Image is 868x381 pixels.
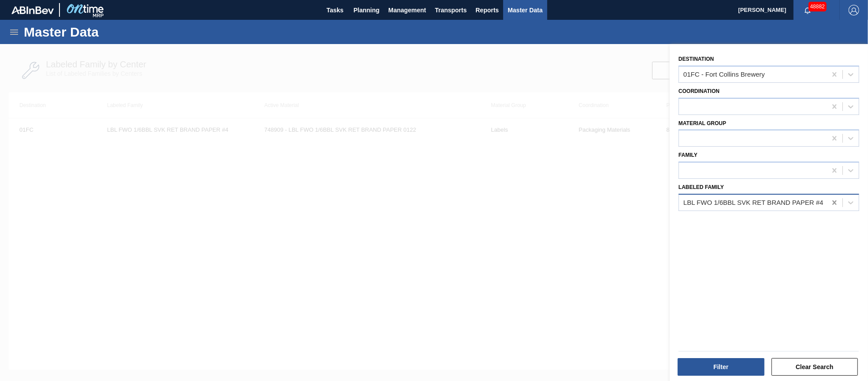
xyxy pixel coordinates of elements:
[24,27,180,37] h1: Master Data
[849,5,859,15] img: Logout
[794,4,822,16] button: Notifications
[475,5,499,15] span: Reports
[683,199,823,206] div: LBL FWO 1/6BBL SVK RET BRAND PAPER #4
[325,5,345,15] span: Tasks
[679,88,720,94] label: Coordination
[388,5,426,15] span: Management
[508,5,542,15] span: Master Data
[679,56,714,62] label: Destination
[678,358,764,376] button: Filter
[772,358,858,376] button: Clear Search
[353,5,379,15] span: Planning
[683,70,765,78] div: 01FC - Fort Collins Brewery
[11,6,54,14] img: TNhmsLtSVTkK8tSr43FrP2fwEKptu5GPRR3wAAAABJRU5ErkJggg==
[679,184,724,190] label: Labeled Family
[679,120,726,126] label: Material Group
[679,152,697,158] label: Family
[435,5,467,15] span: Transports
[809,2,827,11] span: 48882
